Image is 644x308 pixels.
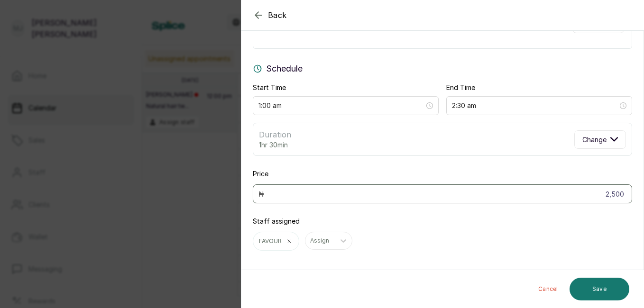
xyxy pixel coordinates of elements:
label: End Time [446,83,475,92]
input: 0 [253,184,632,203]
p: 1hr 30min [259,140,291,150]
label: Staff assigned [253,217,300,226]
button: Cancel [531,278,566,300]
label: Price [253,169,268,179]
span: Change [582,135,607,145]
input: Select time [258,100,424,111]
p: Duration [259,129,291,140]
button: Save [570,278,629,300]
label: Start Time [253,83,286,92]
p: Schedule [266,62,303,75]
p: FAVOUR [259,237,282,245]
button: Back [253,9,287,21]
span: Back [268,9,287,21]
div: ₦ [258,189,264,199]
button: Change [574,130,626,149]
input: Select time [452,100,618,111]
